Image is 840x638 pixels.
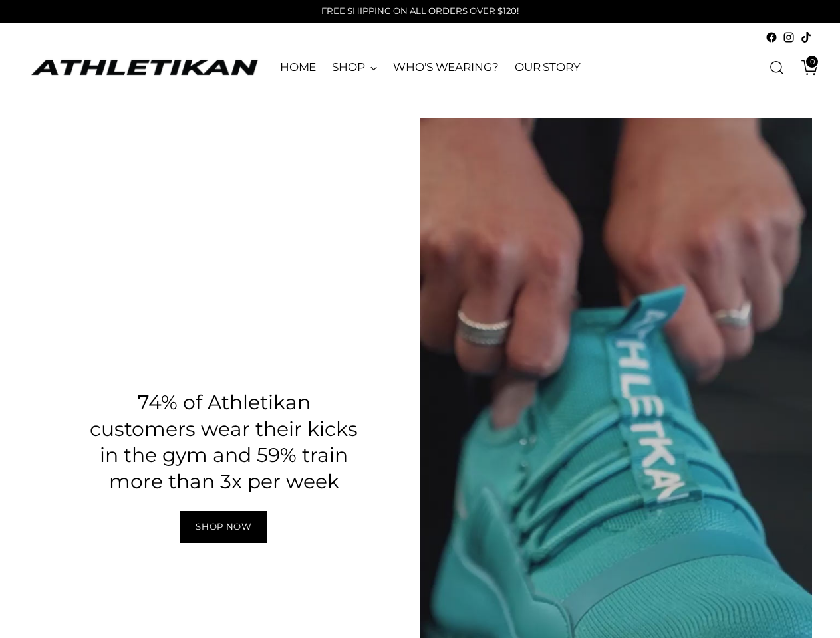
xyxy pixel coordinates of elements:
a: Open cart modal [791,54,818,81]
span: Shop Now [196,520,251,533]
a: HOME [280,53,317,82]
h3: 74% of Athletikan customers wear their kicks in the gym and 59% train more than 3x per week [82,389,365,495]
a: OUR STORY [515,53,581,82]
a: ATHLETIKAN [28,57,261,78]
a: Shop Now [180,511,267,543]
p: FREE SHIPPING ON ALL ORDERS OVER $120! [321,5,519,18]
span: 0 [806,56,818,68]
a: Open search modal [764,54,790,81]
a: WHO'S WEARING? [393,53,499,82]
a: SHOP [332,53,377,82]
